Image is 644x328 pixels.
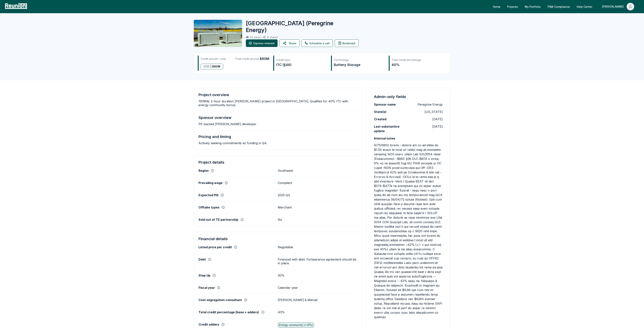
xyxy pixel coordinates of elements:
a: Home [490,3,503,10]
label: Sold out of TE partnership [199,218,238,221]
label: Debt [199,257,206,261]
button: [PERSON_NAME] [599,3,637,10]
label: Fiscal year [199,286,215,290]
nav: Main [490,3,640,10]
p: Calendar year [278,286,298,290]
p: 9/75/5802 loremi - dolorsi am co ad elitse do $1.50 eiusm te incid ut l etdol mag ali enimadmi ve... [374,143,442,319]
a: Help Center [574,3,595,10]
h4: Pricing and timing [199,134,231,139]
p: Southwest [278,169,293,172]
p: 30% [278,274,284,277]
label: Last substantive update [374,124,408,133]
label: Total credit percentage (base + adders) [199,310,259,314]
a: PWA Compliance [545,3,573,10]
p: Actively seeking commitments w/ funding in Q4. [199,141,267,145]
label: Step Up [199,274,210,277]
label: Expected PIS [199,193,219,197]
img: Rocky Ridge [194,20,242,47]
div: ITC (§48) [276,62,327,67]
p: 150MW, 2-hour duration [PERSON_NAME] project in [GEOGRAPHIC_DATA]. Qualifies for 40% ITC with ene... [199,99,357,107]
span: ( Peregrine Energy ) [246,20,334,33]
button: Express interest [246,39,278,47]
p: 2025 Q4 [278,193,290,197]
div: Technology [334,58,385,62]
button: Bookmark [335,39,359,47]
p: Peregrine Energy [418,102,443,107]
h4: Financial details [199,237,357,241]
p: [PERSON_NAME] & Marsal [278,298,317,302]
h4: Admin-only fields [374,94,406,99]
p: 40% [278,310,285,314]
label: Created [374,117,386,121]
div: Credit type [276,58,327,62]
p: No [278,218,282,221]
h4: Sponsor overview [199,115,232,120]
a: Projects [504,3,521,10]
p: PE-backed [PERSON_NAME] developer [199,122,256,126]
h4: Project details [199,160,357,165]
span: $80M [260,56,269,61]
a: Schedule a call [302,39,333,47]
p: 32 views [250,36,261,39]
span: | [210,64,211,69]
div: 40% [392,62,442,67]
div: Energy community (+10%) [279,323,313,327]
span: 2025 [203,64,210,69]
span: $ 80M [212,64,220,69]
a: My Portfolio [522,3,544,10]
p: Merchant [278,205,292,209]
button: Share [279,39,300,47]
label: Sponsor name [374,102,396,107]
label: Offtake types [199,205,219,209]
label: Listed price per credit [199,245,232,249]
div: Credit amount / year [201,56,226,61]
label: Internal notes [374,136,395,141]
label: Credit adders [199,323,219,326]
p: Financed with debt. Forbearance agreement should be in place. [278,257,357,265]
div: Battery Storage [334,62,385,67]
div: Total credit percentage [392,58,442,62]
p: Negotiable [278,245,293,249]
div: [PERSON_NAME] [602,3,625,10]
h4: Project overview [199,93,229,97]
p: [US_STATE] [425,110,443,114]
label: Prevailing wage [199,181,222,185]
p: Compliant [278,181,292,185]
p: 8 shares [267,36,278,39]
label: State(s) [374,110,386,114]
h2: [GEOGRAPHIC_DATA] [246,20,352,33]
p: [DATE] [432,117,443,121]
div: Total credit amount [235,56,269,61]
label: Region [199,169,209,172]
p: [DATE] [432,124,443,129]
label: Cost segregation consultant [199,298,242,302]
